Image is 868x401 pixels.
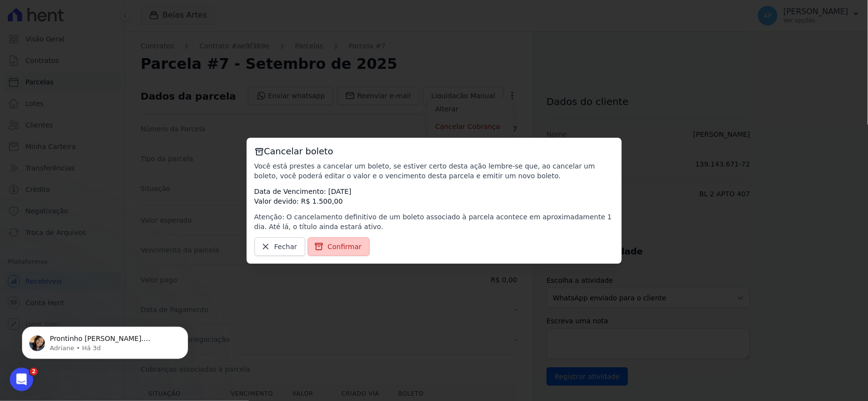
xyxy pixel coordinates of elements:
iframe: Intercom notifications mensagem [7,306,203,375]
h3: Cancelar boleto [254,146,614,157]
iframe: Intercom live chat [10,368,33,391]
p: Atenção: O cancelamento definitivo de um boleto associado à parcela acontece em aproximadamente 1... [254,212,614,232]
a: Fechar [254,237,306,256]
span: Fechar [275,242,297,252]
p: Você está prestes a cancelar um boleto, se estiver certo desta ação lembre-se que, ao cancelar um... [254,161,614,181]
p: Data de Vencimento: [DATE] Valor devido: R$ 1.500,00 [254,187,614,206]
span: Confirmar [328,242,362,252]
a: Confirmar [308,237,370,256]
span: 2 [30,368,38,376]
